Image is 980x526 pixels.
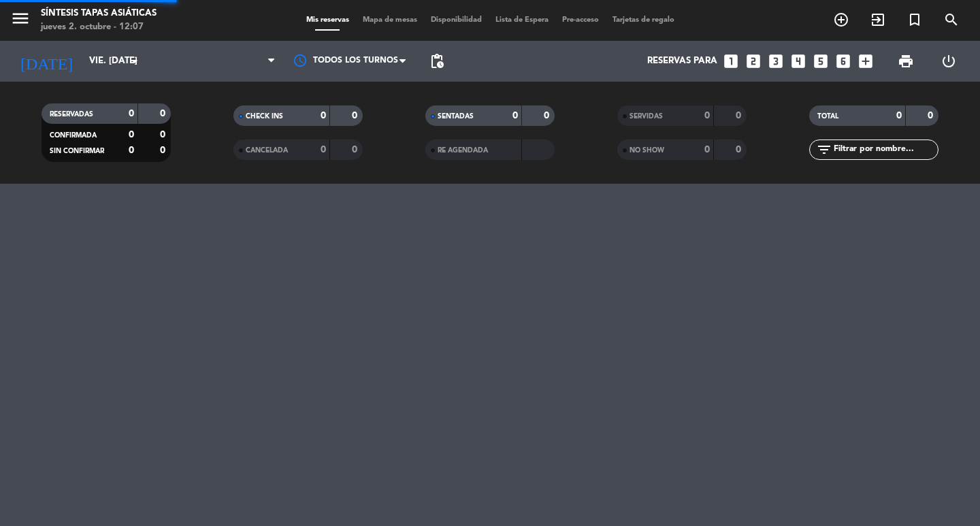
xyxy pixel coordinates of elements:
strong: 0 [896,111,902,120]
input: Filtrar por nombre... [832,142,938,157]
strong: 0 [928,111,936,120]
span: CANCELADA [246,147,288,154]
strong: 0 [544,111,552,120]
span: RESERVADAS [50,111,93,118]
div: Síntesis Tapas Asiáticas [41,7,157,20]
i: power_settings_new [941,53,957,69]
i: add_box [857,52,875,70]
i: looks_two [745,52,762,70]
i: looks_4 [789,52,807,70]
i: menu [10,8,31,29]
span: RE AGENDADA [438,147,488,154]
strong: 0 [160,130,168,139]
strong: 0 [129,146,134,155]
strong: 0 [736,111,744,120]
div: jueves 2. octubre - 12:07 [41,20,157,34]
strong: 0 [160,109,168,118]
span: Mis reservas [299,16,356,24]
i: turned_in_not [906,12,923,28]
i: exit_to_app [870,12,886,28]
i: arrow_drop_down [127,53,143,69]
i: looks_6 [834,52,852,70]
strong: 0 [704,111,710,120]
span: SENTADAS [438,113,474,120]
i: [DATE] [10,46,82,76]
strong: 0 [129,109,134,118]
span: Lista de Espera [489,16,555,24]
span: CONFIRMADA [50,132,97,139]
span: Disponibilidad [424,16,489,24]
span: Mapa de mesas [356,16,424,24]
span: pending_actions [429,53,445,69]
span: Tarjetas de regalo [606,16,681,24]
i: looks_3 [767,52,785,70]
div: LOG OUT [927,41,970,82]
span: SIN CONFIRMAR [50,148,104,154]
span: print [898,53,914,69]
strong: 0 [736,145,744,154]
span: Reservas para [647,56,717,67]
span: CHECK INS [246,113,283,120]
i: search [943,12,960,28]
i: filter_list [816,142,832,158]
strong: 0 [352,111,360,120]
span: Pre-acceso [555,16,606,24]
i: add_circle_outline [833,12,849,28]
button: menu [10,8,31,33]
i: looks_5 [812,52,830,70]
span: NO SHOW [630,147,664,154]
span: TOTAL [817,113,838,120]
i: looks_one [722,52,740,70]
span: SERVIDAS [630,113,663,120]
strong: 0 [512,111,518,120]
strong: 0 [321,145,326,154]
strong: 0 [321,111,326,120]
strong: 0 [129,130,134,139]
strong: 0 [160,146,168,155]
strong: 0 [352,145,360,154]
strong: 0 [704,145,710,154]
